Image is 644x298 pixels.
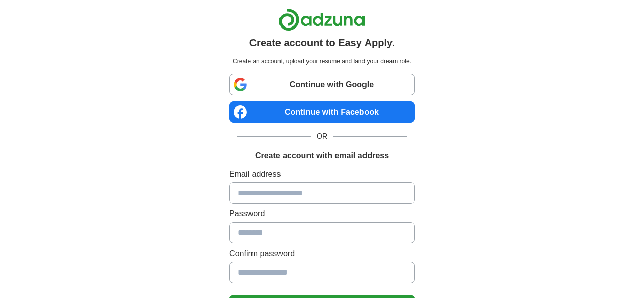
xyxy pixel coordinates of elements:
[229,248,415,260] label: Confirm password
[255,150,389,162] h1: Create account with email address
[229,101,415,123] a: Continue with Facebook
[278,8,365,31] img: Adzuna logo
[231,57,413,66] p: Create an account, upload your resume and land your dream role.
[249,35,395,50] h1: Create account to Easy Apply.
[229,74,415,95] a: Continue with Google
[229,208,415,220] label: Password
[229,168,415,180] label: Email address
[311,131,333,142] span: OR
